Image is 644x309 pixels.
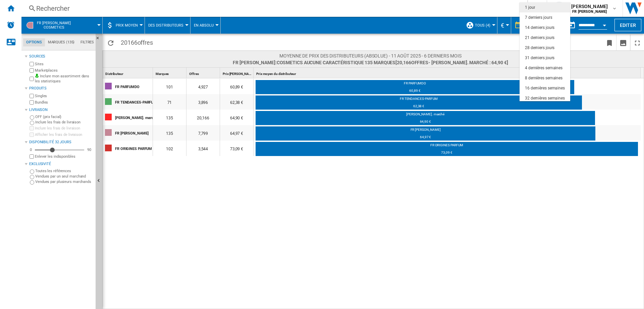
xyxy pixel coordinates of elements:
div: 16 dernières semaines [525,85,565,91]
div: 7 derniers jours [525,15,552,21]
div: 32 dernières semaines [525,95,565,101]
div: 1 jour [525,5,535,10]
div: 31 derniers jours [525,55,554,61]
div: 14 derniers jours [525,25,554,31]
div: 21 derniers jours [525,35,554,41]
div: 28 derniers jours [525,45,554,51]
div: 4 dernières semaines [525,65,562,71]
div: 8 dernières semaines [525,75,562,81]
